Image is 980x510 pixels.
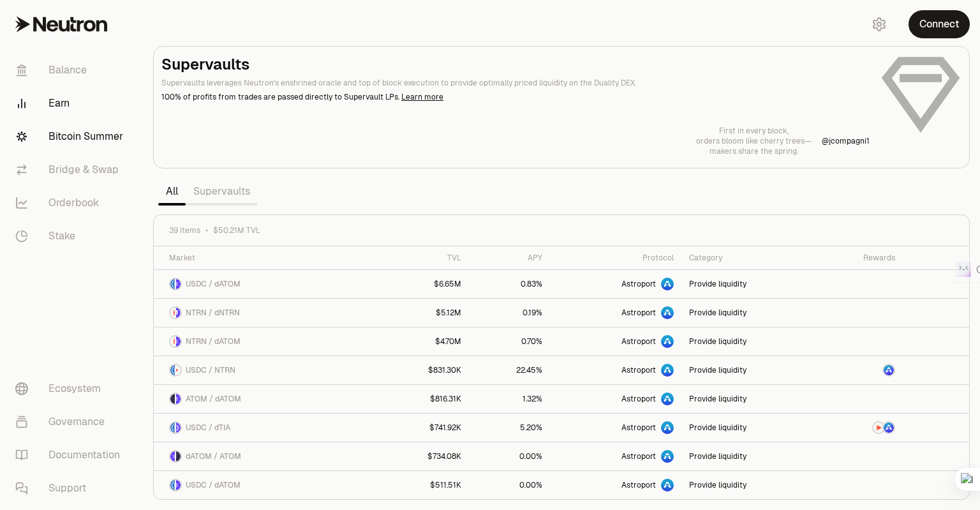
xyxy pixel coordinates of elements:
[550,385,681,413] a: Astroport
[186,365,235,375] span: USDC / NTRN
[170,423,175,433] img: USDC Logo
[176,394,181,404] img: dATOM Logo
[5,372,138,405] a: Ecosystem
[170,308,175,318] img: NTRN Logo
[550,299,681,327] a: Astroport
[5,153,138,186] a: Bridge & Swap
[176,451,181,461] img: ATOM Logo
[170,279,175,289] img: USDC Logo
[621,423,656,433] span: Astroport
[822,136,870,146] p: @ jcompagni1
[469,327,551,356] a: 0.70%
[681,442,816,470] a: Provide liquidity
[186,336,241,347] span: NTRN / dATOM
[161,54,870,75] h2: Supervaults
[186,394,241,404] span: ATOM / dATOM
[5,120,138,153] a: Bitcoin Summer
[681,471,816,499] a: Provide liquidity
[696,126,812,136] p: First in every block,
[176,279,181,289] img: dATOM Logo
[696,126,812,156] a: First in every block,orders bloom like cherry trees—makers share the spring.
[469,356,551,384] a: 22.45%
[681,414,816,442] a: Provide liquidity
[681,356,816,384] a: Provide liquidity
[376,385,469,413] a: $816.31K
[154,471,376,499] a: USDC LogodATOM LogoUSDC / dATOM
[873,423,884,433] img: NTRN Logo
[621,365,656,375] span: Astroport
[154,356,376,384] a: USDC LogoNTRN LogoUSDC / NTRN
[621,336,656,347] span: Astroport
[469,442,551,470] a: 0.00%
[696,146,812,156] p: makers share the spring.
[376,471,469,499] a: $511.51K
[154,385,376,413] a: ATOM LogodATOM LogoATOM / dATOM
[696,136,812,146] p: orders bloom like cherry trees—
[170,480,175,490] img: USDC Logo
[376,327,469,356] a: $4.70M
[681,299,816,327] a: Provide liquidity
[161,77,870,89] p: Supervaults leverages Neutron's enshrined oracle and top of block execution to provide optimally ...
[186,179,258,204] a: Supervaults
[186,451,241,461] span: dATOM / ATOM
[154,414,376,442] a: USDC LogodTIA LogoUSDC / dTIA
[154,270,376,298] a: USDC LogodATOM LogoUSDC / dATOM
[154,442,376,470] a: dATOM LogoATOM LogodATOM / ATOM
[176,365,181,375] img: NTRN Logo
[176,480,181,490] img: dATOM Logo
[884,365,894,375] img: ASTRO Logo
[5,186,138,220] a: Orderbook
[186,480,241,490] span: USDC / dATOM
[550,270,681,298] a: Astroport
[469,414,551,442] a: 5.20%
[376,356,469,384] a: $831.30K
[884,423,894,433] img: ASTRO Logo
[158,179,186,204] a: All
[477,253,543,263] div: APY
[186,423,230,433] span: USDC / dTIA
[550,471,681,499] a: Astroport
[550,442,681,470] a: Astroport
[401,92,443,102] a: Learn more
[824,253,896,263] div: Rewards
[213,225,260,236] span: $50.21M TVL
[621,394,656,404] span: Astroport
[550,414,681,442] a: Astroport
[621,451,656,461] span: Astroport
[681,327,816,356] a: Provide liquidity
[469,471,551,499] a: 0.00%
[154,327,376,356] a: NTRN LogodATOM LogoNTRN / dATOM
[186,279,241,289] span: USDC / dATOM
[558,253,673,263] div: Protocol
[550,356,681,384] a: Astroport
[469,270,551,298] a: 0.83%
[621,279,656,289] span: Astroport
[169,253,368,263] div: Market
[5,439,138,472] a: Documentation
[170,451,175,461] img: dATOM Logo
[170,394,175,404] img: ATOM Logo
[169,225,200,236] span: 39 items
[383,253,461,263] div: TVL
[550,327,681,356] a: Astroport
[161,91,870,103] p: 100% of profits from trades are passed directly to Supervault LPs.
[621,308,656,318] span: Astroport
[170,365,175,375] img: USDC Logo
[621,480,656,490] span: Astroport
[681,385,816,413] a: Provide liquidity
[376,270,469,298] a: $6.65M
[909,10,970,38] button: Connect
[5,405,138,439] a: Governance
[154,299,376,327] a: NTRN LogodNTRN LogoNTRN / dNTRN
[681,270,816,298] a: Provide liquidity
[469,299,551,327] a: 0.19%
[469,385,551,413] a: 1.32%
[689,253,808,263] div: Category
[816,356,903,384] a: ASTRO Logo
[5,54,138,87] a: Balance
[176,308,181,318] img: dNTRN Logo
[5,472,138,505] a: Support
[186,308,240,318] span: NTRN / dNTRN
[176,423,181,433] img: dTIA Logo
[170,336,175,347] img: NTRN Logo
